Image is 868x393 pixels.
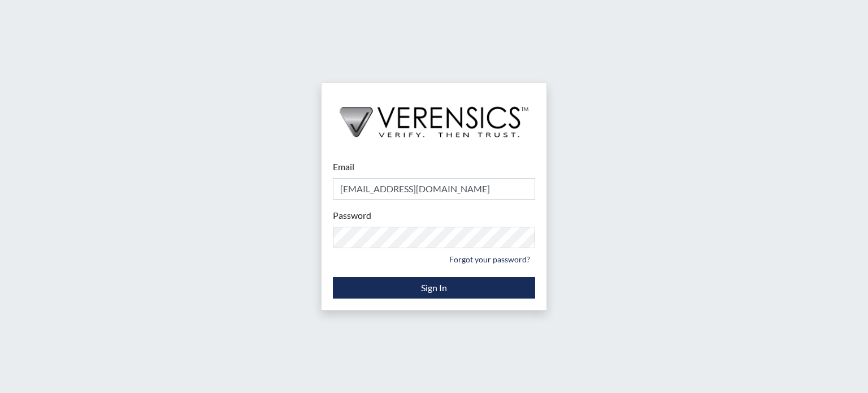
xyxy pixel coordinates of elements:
label: Password [333,209,371,222]
img: logo-wide-black.2aad4157.png [322,83,546,149]
label: Email [333,160,354,174]
input: Email [333,178,535,200]
button: Sign In [333,277,535,299]
a: Forgot your password? [444,251,535,268]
